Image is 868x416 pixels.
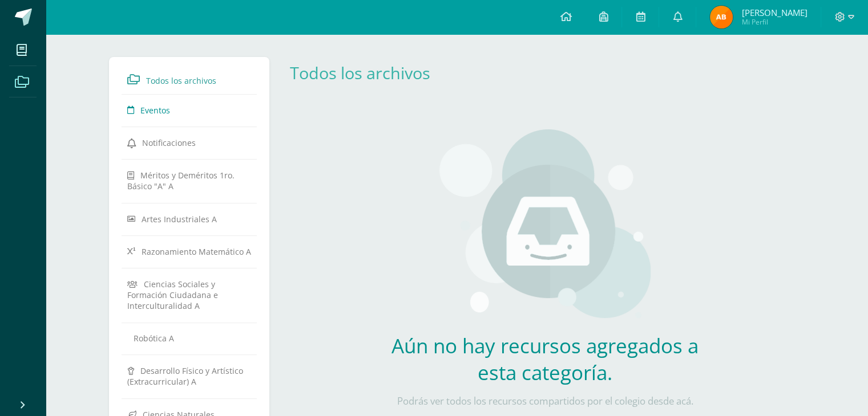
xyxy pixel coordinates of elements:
[127,69,252,89] a: Todos los archivos
[127,274,252,316] a: Ciencias Sociales y Formación Ciudadana e Interculturalidad A
[127,365,243,387] span: Desarrollo Físico y Artístico (Extracurricular) A
[377,395,713,407] p: Podrás ver todos los recursos compartidos por el colegio desde acá.
[127,209,252,229] a: Artes Industriales A
[741,17,807,27] span: Mi Perfil
[140,105,170,116] span: Eventos
[127,165,252,196] a: Méritos y Deméritos 1ro. Básico "A" A
[142,137,196,148] span: Notificaciones
[290,62,430,84] a: Todos los archivos
[377,332,713,386] h2: Aún no hay recursos agregados a esta categoría.
[142,246,251,257] span: Razonamiento Matemático A
[127,360,252,391] a: Desarrollo Físico y Artístico (Extracurricular) A
[741,7,807,18] span: [PERSON_NAME]
[290,62,447,84] div: Todos los archivos
[127,279,218,311] span: Ciencias Sociales y Formación Ciudadana e Interculturalidad A
[127,328,252,348] a: Robótica A
[142,214,217,225] span: Artes Industriales A
[439,129,651,323] img: stages.png
[127,132,252,153] a: Notificaciones
[127,100,252,120] a: Eventos
[134,333,174,344] span: Robótica A
[127,241,252,262] a: Razonamiento Matemático A
[146,75,216,86] span: Todos los archivos
[127,170,235,191] span: Méritos y Deméritos 1ro. Básico "A" A
[710,6,733,28] img: af3f1ce2e402b9b88cdd69c96d8e3f35.png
